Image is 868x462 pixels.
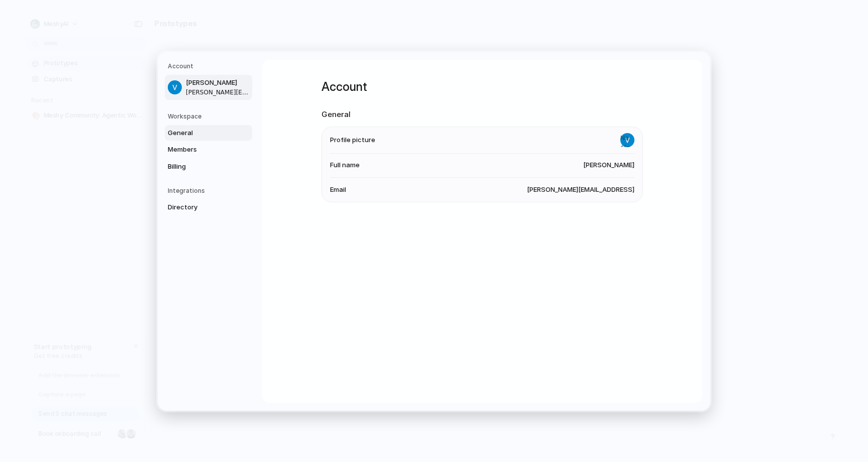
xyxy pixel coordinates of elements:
[168,161,232,171] span: Billing
[186,78,250,88] span: [PERSON_NAME]
[168,202,232,212] span: Directory
[527,184,634,194] span: [PERSON_NAME][EMAIL_ADDRESS]
[330,184,346,194] span: Email
[330,160,360,170] span: Full name
[165,142,252,158] a: Members
[168,145,232,155] span: Members
[165,158,252,174] a: Billing
[321,78,643,96] h1: Account
[186,87,250,96] span: [PERSON_NAME][EMAIL_ADDRESS]
[168,111,252,121] h5: Workspace
[583,160,634,170] span: [PERSON_NAME]
[165,199,252,215] a: Directory
[165,125,252,141] a: General
[168,128,232,138] span: General
[168,186,252,195] h5: Integrations
[330,135,375,145] span: Profile picture
[321,109,643,121] h2: General
[168,62,252,71] h5: Account
[165,75,252,100] a: [PERSON_NAME][PERSON_NAME][EMAIL_ADDRESS]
